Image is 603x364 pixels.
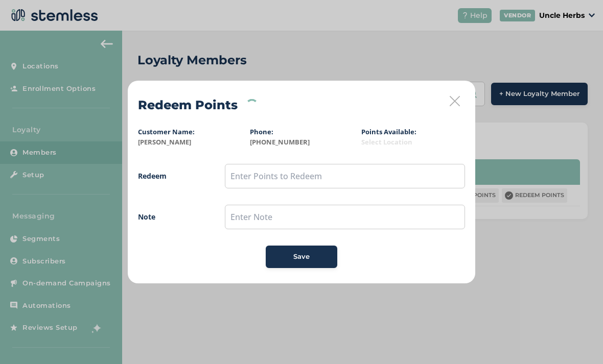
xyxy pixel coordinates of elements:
label: Note [138,211,204,222]
label: [PHONE_NUMBER] [250,137,354,148]
label: Select Location [361,137,465,148]
input: Enter Points to Redeem [225,164,465,188]
button: Save [266,246,337,268]
iframe: Chat Widget [552,315,603,364]
label: Points Available: [361,127,416,136]
label: Customer Name: [138,127,195,136]
label: Phone: [250,127,273,136]
label: Redeem [138,171,204,181]
h2: Redeem Points [138,96,238,114]
span: Save [293,252,310,262]
input: Enter Note [225,205,465,229]
label: [PERSON_NAME] [138,137,242,148]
